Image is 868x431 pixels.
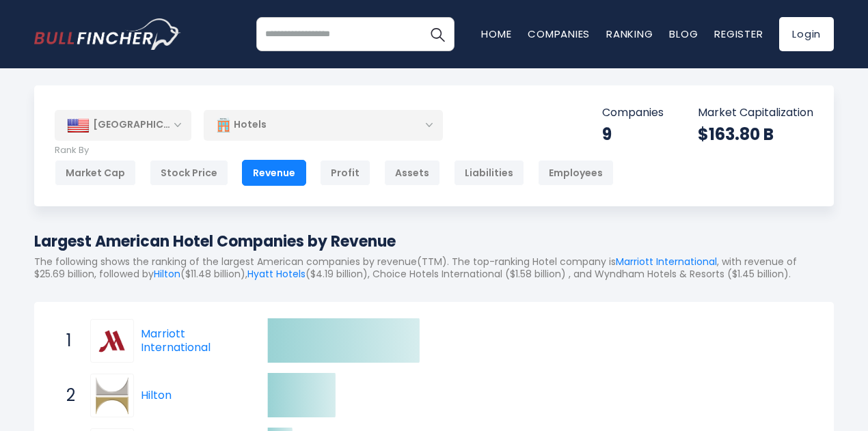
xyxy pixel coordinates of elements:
[92,321,132,361] img: Marriott International
[669,27,698,41] a: Blog
[55,160,136,186] div: Market Cap
[420,17,455,51] button: Search
[779,17,834,51] a: Login
[714,27,763,41] a: Register
[698,124,813,145] div: $163.80 B
[204,109,443,141] div: Hotels
[150,160,228,186] div: Stock Price
[320,160,370,186] div: Profit
[154,267,180,281] a: Hilton
[141,387,172,403] a: Hilton
[90,374,141,417] a: Hilton
[698,106,813,120] p: Market Capitalization
[606,27,653,41] a: Ranking
[59,329,73,352] span: 1
[34,18,181,50] a: Go to homepage
[59,384,73,407] span: 2
[384,160,440,186] div: Assets
[34,230,834,253] h1: Largest American Hotel Companies by Revenue
[602,124,664,145] div: 9
[34,255,834,280] p: The following shows the ranking of the largest American companies by revenue(TTM). The top-rankin...
[141,326,211,356] a: Marriott International
[55,110,191,140] div: [GEOGRAPHIC_DATA]
[90,319,141,363] a: Marriott International
[616,255,717,268] a: Marriott International
[247,267,306,281] a: Hyatt Hotels
[602,106,664,120] p: Companies
[55,145,614,156] p: Rank By
[34,18,181,50] img: bullfincher logo
[481,27,511,41] a: Home
[242,160,306,186] div: Revenue
[528,27,590,41] a: Companies
[454,160,524,186] div: Liabilities
[538,160,614,186] div: Employees
[94,376,131,415] img: Hilton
